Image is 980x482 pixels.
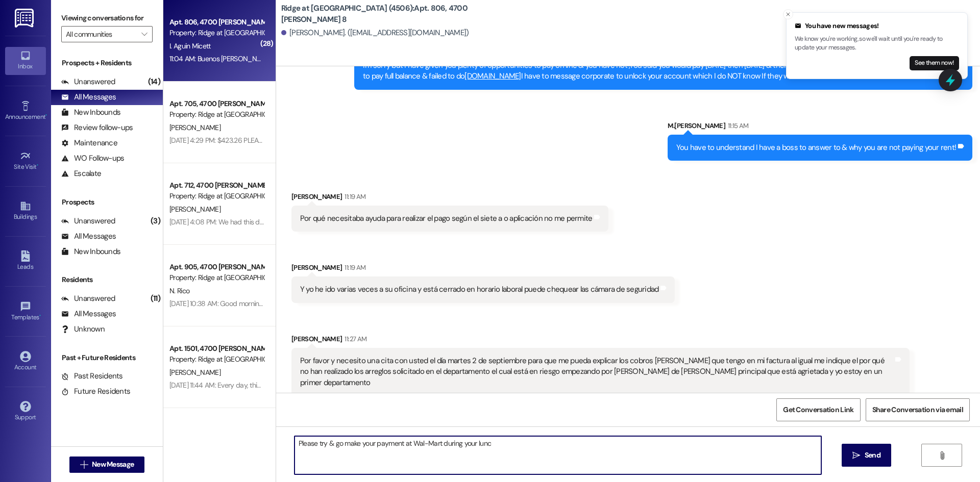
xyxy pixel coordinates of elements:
[61,231,116,242] div: All Messages
[5,247,46,275] a: Leads
[61,122,133,133] div: Review follow-ups
[300,284,659,295] div: Y yo he ido varias veces a su oficina y está cerrado en horario laboral puede chequear las cámara...
[61,324,105,335] div: Unknown
[169,28,264,38] div: Property: Ridge at [GEOGRAPHIC_DATA] (4506)
[776,398,860,421] button: Get Conversation Link
[342,334,366,344] div: 11:27 AM
[61,371,123,382] div: Past Residents
[281,28,469,38] div: [PERSON_NAME]. ([EMAIL_ADDRESS][DOMAIN_NAME])
[169,136,350,145] div: [DATE] 4:29 PM: $423.26 PLEASE MAKE THIS PAYMENT ASAP!
[5,298,46,325] a: Templates •
[61,246,120,257] div: New Inbounds
[169,286,189,295] span: N. Rico
[783,9,793,19] button: Close toast
[169,123,220,132] span: [PERSON_NAME]
[61,216,115,226] div: Unanswered
[66,26,136,42] input: All communities
[169,191,264,201] div: Property: Ridge at [GEOGRAPHIC_DATA] (4506)
[92,459,134,470] span: New Message
[938,451,946,460] i: 
[342,262,365,273] div: 11:19 AM
[39,312,41,319] span: •
[148,291,163,307] div: (11)
[61,153,124,164] div: WO Follow-ups
[69,456,145,473] button: New Message
[51,274,163,285] div: Residents
[169,180,264,191] div: Apt. 712, 4700 [PERSON_NAME] 7
[169,17,264,28] div: Apt. 806, 4700 [PERSON_NAME] 8
[5,47,46,74] a: Inbox
[5,197,46,225] a: Buildings
[61,138,117,148] div: Maintenance
[15,9,36,28] img: ResiDesk Logo
[61,92,116,103] div: All Messages
[148,213,163,229] div: (3)
[842,444,891,467] button: Send
[145,74,163,90] div: (14)
[37,162,38,169] span: •
[5,398,46,425] a: Support
[865,450,880,461] span: Send
[169,109,264,120] div: Property: Ridge at [GEOGRAPHIC_DATA] (4506)
[169,368,220,377] span: [PERSON_NAME]
[300,213,593,224] div: Por qué necesitaba ayuda para realizar el pago según el siete a o aplicación no me permite
[169,217,313,226] div: [DATE] 4:08 PM: We had this discussion via email
[291,191,609,206] div: [PERSON_NAME]
[169,98,264,109] div: Apt. 705, 4700 [PERSON_NAME] 7
[169,299,462,308] div: [DATE] 10:38 AM: Good morning,What's going on,I'm having trouble with my phone here at the office.
[5,147,46,175] a: Site Visit •
[61,77,115,87] div: Unanswered
[169,354,264,365] div: Property: Ridge at [GEOGRAPHIC_DATA] (4506)
[169,41,211,50] span: I. Aguin Micett
[61,10,153,26] label: Viewing conversations for
[51,58,163,68] div: Prospects + Residents
[169,262,264,272] div: Apt. 905, 4700 [PERSON_NAME] 9
[61,309,116,319] div: All Messages
[281,3,485,25] b: Ridge at [GEOGRAPHIC_DATA] (4506): Apt. 806, 4700 [PERSON_NAME] 8
[141,30,147,38] i: 
[852,451,860,460] i: 
[51,197,163,208] div: Prospects
[783,404,853,415] span: Get Conversation Link
[300,356,893,388] div: Por favor y necesito una cita con usted el día martes 2 de septiembre para que me pueda explicar ...
[676,142,956,153] div: You have to understand I have a boss to answer to & why you are not paying your rent!
[61,386,130,397] div: Future Residents
[795,35,959,53] p: We know you're working, so we'll wait until you're ready to update your messages.
[61,168,101,179] div: Escalate
[795,21,959,31] div: You have new messages!
[872,404,963,415] span: Share Conversation via email
[169,380,930,390] div: [DATE] 11:44 AM: Every day, this big black dog is let out roaming around by himself. The owners n...
[5,348,46,375] a: Account
[668,120,972,135] div: M.[PERSON_NAME]
[45,112,47,119] span: •
[910,56,959,70] button: See them now!
[342,191,365,202] div: 11:19 AM
[80,461,88,469] i: 
[291,262,675,276] div: [PERSON_NAME]
[61,293,115,304] div: Unanswered
[295,436,821,474] textarea: Please try & go make your payment at Wal-Mart during your lun
[51,352,163,363] div: Past + Future Residents
[291,334,910,348] div: [PERSON_NAME]
[169,272,264,283] div: Property: Ridge at [GEOGRAPHIC_DATA] (4506)
[866,398,970,421] button: Share Conversation via email
[61,107,120,118] div: New Inbounds
[363,60,956,82] div: I'm sorry but I have given you plenty of opportunities to pay on line & you have not ,You said yo...
[169,343,264,354] div: Apt. 1501, 4700 [PERSON_NAME] 15
[464,71,521,81] a: [DOMAIN_NAME]
[725,120,749,131] div: 11:15 AM
[169,205,220,214] span: [PERSON_NAME]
